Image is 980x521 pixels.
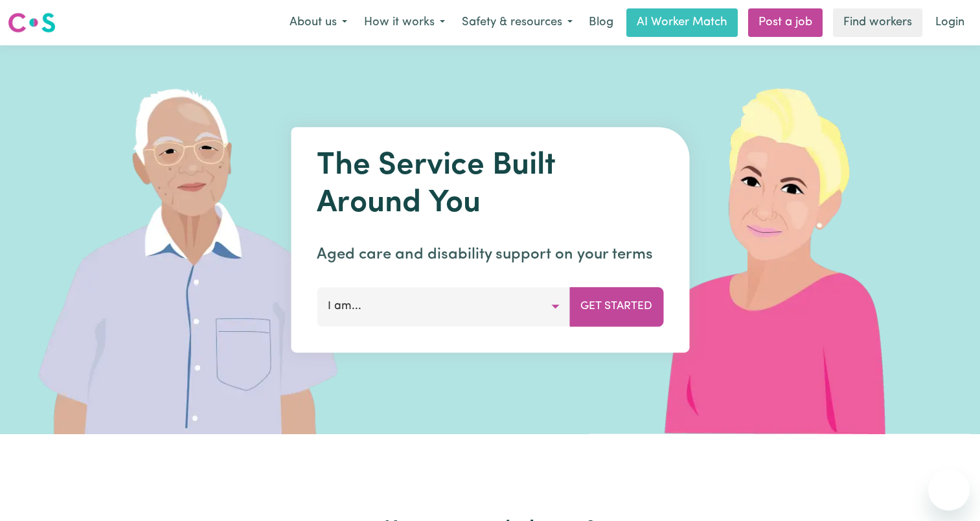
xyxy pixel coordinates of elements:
h1: The Service Built Around You [317,148,663,222]
a: Find workers [833,8,922,37]
button: I am... [317,287,570,326]
a: Post a job [748,8,823,37]
a: Blog [581,8,621,37]
button: Get Started [569,287,663,326]
img: Careseekers logo [8,11,56,34]
a: Careseekers logo [8,8,56,38]
iframe: Button to launch messaging window [928,469,970,511]
button: About us [281,9,356,36]
button: How it works [356,9,453,36]
p: Aged care and disability support on your terms [317,243,663,266]
button: Safety & resources [453,9,581,36]
a: AI Worker Match [626,8,738,37]
a: Login [928,8,972,37]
